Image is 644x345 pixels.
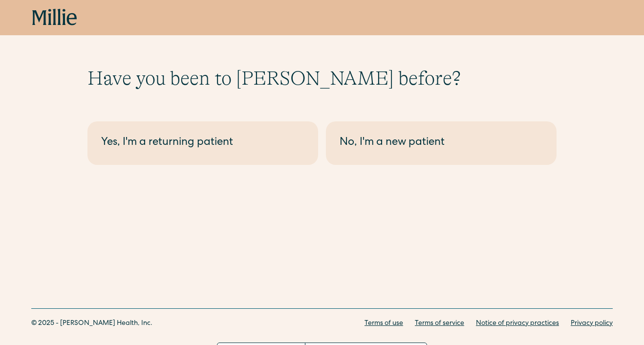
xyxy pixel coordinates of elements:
[87,121,318,165] a: Yes, I'm a returning patient
[87,67,557,90] h1: Have you been to [PERSON_NAME] before?
[326,121,557,165] a: No, I'm a new patient
[101,135,304,151] div: Yes, I'm a returning patient
[365,319,403,329] a: Terms of use
[476,319,559,329] a: Notice of privacy practices
[571,319,613,329] a: Privacy policy
[415,319,464,329] a: Terms of service
[340,135,543,151] div: No, I'm a new patient
[31,319,152,329] div: © 2025 - [PERSON_NAME] Health, Inc.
